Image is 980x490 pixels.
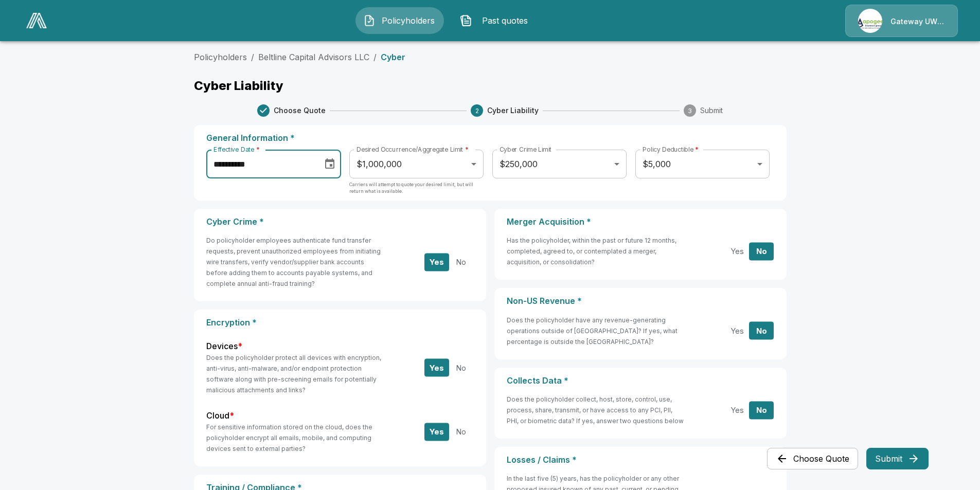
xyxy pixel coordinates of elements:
div: $1,000,000 [349,150,483,178]
div: $5,000 [635,150,769,178]
button: No [449,423,473,441]
p: Merger Acquisition * [507,217,774,227]
button: No [749,242,774,260]
p: Collects Data * [507,376,774,386]
button: Submit [866,448,929,469]
button: Yes [424,423,449,441]
label: Desired Occurrence/Aggregate Limit [357,145,469,154]
label: Cyber Crime Limit [500,145,551,154]
p: Losses / Claims * [507,455,774,465]
h6: Does the policyholder collect, host, store, control, use, process, share, transmit, or have acces... [507,394,685,426]
button: Choose date [319,154,340,174]
nav: breadcrumb [194,51,787,63]
h6: Does the policyholder protect all devices with encryption, anti-virus, anti-malware, and/or endpo... [206,352,385,395]
button: No [749,322,774,340]
a: Policyholders [194,52,247,62]
text: 3 [688,107,692,115]
p: Encryption * [206,318,474,328]
button: Past quotes IconPast quotes [452,7,541,34]
img: Policyholders Icon [363,14,376,27]
img: AA Logo [26,13,47,28]
h6: For sensitive information stored on the cloud, does the policyholder encrypt all emails, mobile, ... [206,422,385,454]
label: Cloud [206,410,234,422]
label: Policy Deductible [643,145,699,154]
label: Devices [206,340,242,352]
button: No [449,359,473,377]
button: Yes [725,322,750,340]
span: Choose Quote [274,105,326,116]
button: Yes [424,253,449,271]
p: Non-US Revenue * [507,296,774,306]
p: General Information * [206,133,774,143]
button: No [749,401,774,419]
button: No [449,253,473,271]
div: $250,000 [492,150,626,178]
li: / [373,51,377,63]
button: Choose Quote [767,448,858,469]
p: Cyber Crime * [206,217,474,227]
h6: Do policyholder employees authenticate fund transfer requests, prevent unauthorized employees fro... [206,235,385,289]
button: Yes [725,242,750,260]
button: Policyholders IconPolicyholders [355,7,444,34]
button: Yes [725,401,750,419]
span: Past quotes [476,14,533,27]
p: Carriers will attempt to quote your desired limit, but will return what is available. [349,181,483,202]
p: Cyber Liability [194,80,787,92]
label: Effective Date [213,145,259,154]
p: Cyber [381,53,405,61]
h6: Has the policyholder, within the past or future 12 months, completed, agreed to, or contemplated ... [507,235,685,267]
span: Submit [700,105,723,116]
span: Policyholders [380,14,436,27]
span: Cyber Liability [487,105,539,116]
button: Yes [424,359,449,377]
text: 2 [475,107,479,115]
a: Beltline Capital Advisors LLC [258,52,369,62]
li: / [251,51,254,63]
img: Past quotes Icon [460,14,472,27]
h6: Does the policyholder have any revenue-generating operations outside of [GEOGRAPHIC_DATA]? If yes... [507,315,685,347]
